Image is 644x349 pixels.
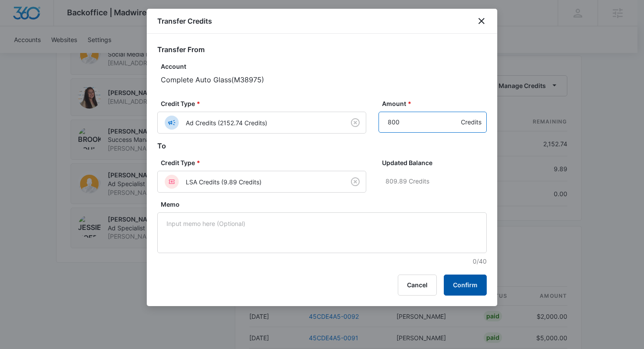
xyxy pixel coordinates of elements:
p: 809.89 Credits [386,171,487,192]
button: Cancel [398,275,437,296]
button: Confirm [444,275,487,296]
p: Account [161,62,487,71]
button: close [476,16,487,26]
h1: Transfer Credits [157,16,212,26]
button: Clear [348,175,362,189]
div: Credits [461,112,481,133]
label: Amount [382,99,490,108]
p: Complete Auto Glass ( M38975 ) [161,74,487,85]
label: Updated Balance [382,158,490,167]
button: Clear [348,116,362,130]
h2: To [157,141,487,151]
label: Credit Type [161,158,370,167]
label: Memo [161,200,490,209]
label: Credit Type [161,99,370,108]
p: LSA Credits (9.89 Credits) [186,177,262,187]
p: 0/40 [161,257,487,266]
h2: Transfer From [157,44,487,55]
p: Ad Credits (2152.74 Credits) [186,118,267,127]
